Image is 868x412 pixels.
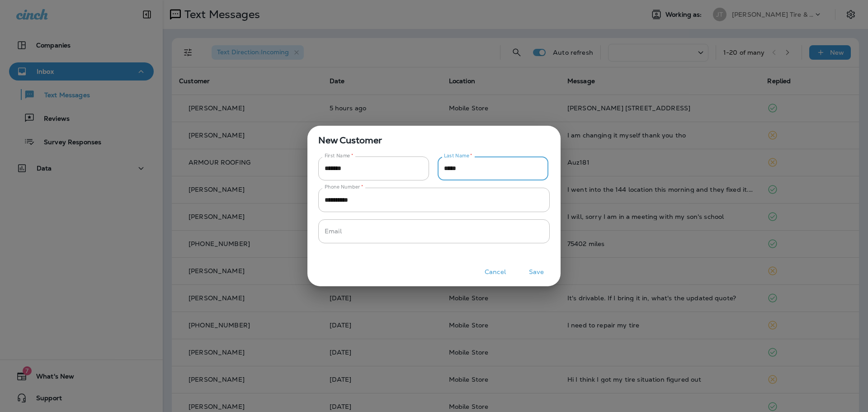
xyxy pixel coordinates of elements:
[444,152,472,159] label: Last Name
[478,265,512,279] button: Cancel
[307,126,561,147] span: New Customer
[325,184,363,190] label: Phone Number
[325,152,354,159] label: First Name
[519,265,553,279] button: Save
